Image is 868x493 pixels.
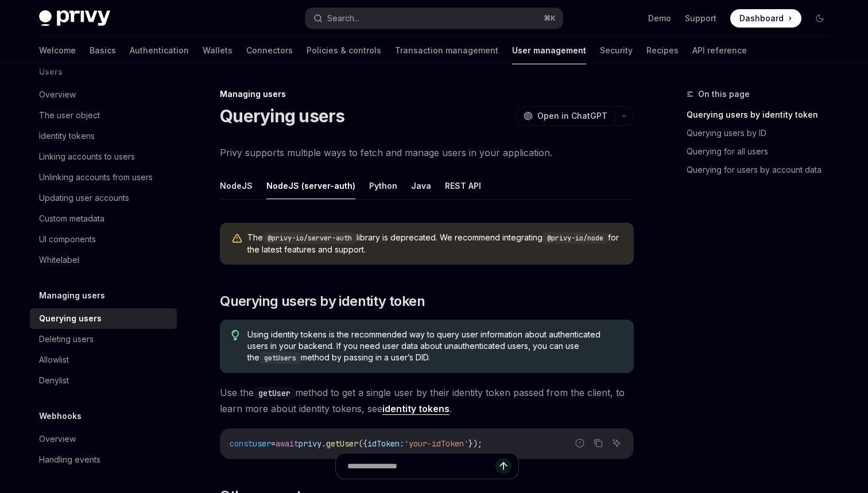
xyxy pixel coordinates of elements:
[395,37,498,64] a: Transaction management
[30,250,177,270] a: Whitelabel
[30,146,177,167] a: Linking accounts to users
[220,106,345,126] h1: Querying users
[307,37,381,64] a: Policies & controls
[39,212,104,226] div: Custom metadata
[30,84,177,105] a: Overview
[305,8,563,29] button: Search...⌘K
[591,436,606,451] button: Copy the contents from the code block
[572,436,587,451] button: Report incorrect code
[687,161,838,179] a: Querying for users by account data
[30,308,177,329] a: Querying users
[685,13,716,24] a: Support
[266,172,355,199] button: NodeJS (server-auth)
[369,172,397,199] button: Python
[39,37,76,64] a: Welcome
[220,385,634,417] span: Use the method to get a single user by their identity token passed from the client, to learn more...
[327,11,359,25] div: Search...
[30,208,177,229] a: Custom metadata
[39,374,69,387] div: Denylist
[358,438,367,449] span: ({
[30,188,177,208] a: Updating user accounts
[30,350,177,370] a: Allowlist
[609,436,624,451] button: Ask AI
[203,37,232,64] a: Wallets
[259,352,301,364] code: getUsers
[687,142,838,161] a: Querying for all users
[39,353,69,367] div: Allowlist
[326,438,358,449] span: getUser
[246,37,293,64] a: Connectors
[230,438,253,449] span: const
[516,106,614,126] button: Open in ChatGPT
[30,229,177,250] a: UI components
[692,37,747,64] a: API reference
[299,438,321,449] span: privy
[404,438,468,449] span: 'your-idToken'
[247,232,622,255] span: The library is deprecated. We recommend integrating for the latest features and support.
[39,108,100,122] div: The user object
[247,329,622,364] span: Using identity tokens is the recommended way to query user information about authenticated users ...
[39,232,96,246] div: UI components
[495,458,511,474] button: Send message
[687,124,838,142] a: Querying users by ID
[537,110,607,122] span: Open in ChatGPT
[231,330,239,340] svg: Tip
[130,37,189,64] a: Authentication
[39,312,102,325] div: Querying users
[30,449,177,470] a: Handling events
[39,170,153,184] div: Unlinking accounts from users
[698,87,750,101] span: On this page
[231,233,243,244] svg: Warning
[646,37,679,64] a: Recipes
[730,9,801,28] a: Dashboard
[321,438,326,449] span: .
[30,329,177,350] a: Deleting users
[39,88,76,102] div: Overview
[411,172,431,199] button: Java
[367,438,404,449] span: idToken:
[811,9,829,28] button: Toggle dark mode
[220,88,634,100] div: Managing users
[263,232,356,244] code: @privy-io/server-auth
[39,332,94,346] div: Deleting users
[512,37,586,64] a: User management
[39,253,79,267] div: Whitelabel
[468,438,482,449] span: });
[39,432,76,446] div: Overview
[39,453,100,467] div: Handling events
[39,191,129,205] div: Updating user accounts
[542,232,608,244] code: @privy-io/node
[445,172,481,199] button: REST API
[220,172,253,199] button: NodeJS
[254,387,295,399] code: getUser
[739,13,784,24] span: Dashboard
[30,370,177,391] a: Denylist
[30,429,177,449] a: Overview
[600,37,633,64] a: Security
[39,289,105,302] h5: Managing users
[220,145,634,161] span: Privy supports multiple ways to fetch and manage users in your application.
[30,167,177,188] a: Unlinking accounts from users
[276,438,299,449] span: await
[220,292,425,310] span: Querying users by identity token
[39,150,135,164] div: Linking accounts to users
[687,106,838,124] a: Querying users by identity token
[39,10,110,26] img: dark logo
[253,438,271,449] span: user
[90,37,116,64] a: Basics
[544,14,556,23] span: ⌘ K
[30,126,177,146] a: Identity tokens
[39,129,95,143] div: Identity tokens
[271,438,276,449] span: =
[30,105,177,126] a: The user object
[648,13,671,24] a: Demo
[382,403,449,415] a: identity tokens
[39,409,82,423] h5: Webhooks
